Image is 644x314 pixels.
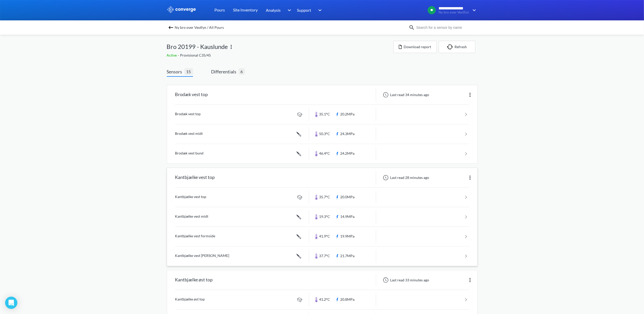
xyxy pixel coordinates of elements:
img: icon-file.svg [399,45,402,49]
img: more.svg [467,92,473,98]
div: Kantbjælke øst top [175,273,213,287]
img: downArrow.svg [469,7,477,13]
div: Brodæk vest top [175,88,208,101]
span: Support [297,7,311,13]
div: Open Intercom Messenger [5,297,17,309]
div: Kantbjælke vest top [175,171,215,184]
span: 6 [239,68,245,75]
img: more.svg [228,44,234,50]
span: Ny bro over Vestfyn / All Pours [175,24,224,31]
span: 15 [184,68,193,75]
img: icon-refresh.svg [447,44,455,49]
img: backspace.svg [168,24,174,31]
img: icon-search.svg [409,24,415,31]
button: Refresh [439,41,475,53]
span: - [178,53,180,57]
img: more.svg [467,175,473,181]
button: Download report [393,41,437,53]
div: Last read 28 minutes ago [380,175,431,181]
div: Last read 34 minutes ago [380,92,431,98]
span: Differentials [211,68,239,75]
img: downArrow.svg [284,7,292,13]
div: Last read 33 minutes ago [380,277,431,283]
span: Sensors [167,68,184,75]
span: Bro 20199 - Kauslunde [167,42,228,51]
input: Search for a sensor by name [415,25,476,30]
img: more.svg [467,277,473,283]
span: Active [167,53,178,57]
span: Analysis [266,7,281,13]
span: Ny bro over Vestfyn [439,10,469,14]
img: logo_ewhite.svg [167,6,196,13]
div: Provisional C35/45 [167,53,393,58]
img: downArrow.svg [315,7,323,13]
